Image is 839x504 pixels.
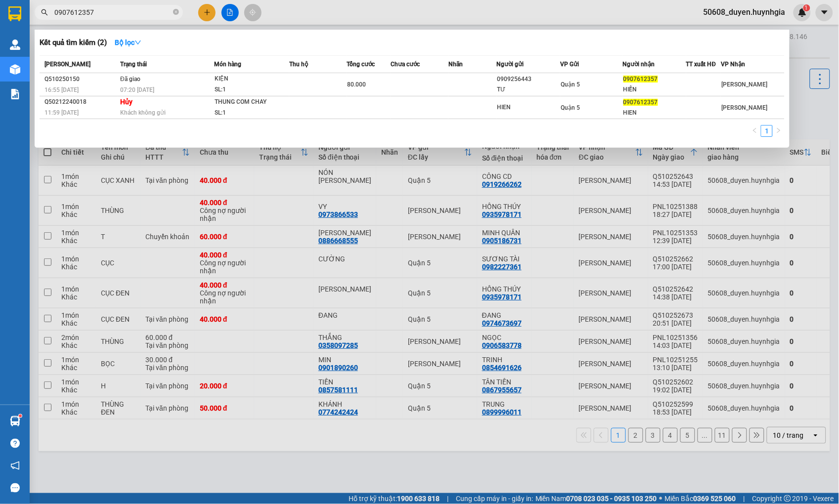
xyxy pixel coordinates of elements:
span: Quận 5 [561,104,580,111]
span: Nhãn [448,61,463,68]
span: message [10,483,20,493]
span: 0907612357 [623,76,658,83]
strong: Hủy [120,98,132,106]
div: SL: 1 [215,84,289,95]
span: Thu hộ [289,61,308,68]
span: notification [10,461,20,470]
span: Món hàng [214,61,241,68]
h3: Kết quả tìm kiếm ( 2 ) [40,38,107,48]
a: 1 [761,126,772,136]
strong: Bộ lọc [115,39,141,46]
span: TT xuất HĐ [686,61,716,68]
span: right [776,127,782,133]
span: close-circle [173,9,179,15]
span: question-circle [10,439,20,448]
img: warehouse-icon [10,64,20,75]
span: Chưa cước [391,61,420,68]
img: solution-icon [10,89,20,99]
span: Khách không gửi [120,109,166,116]
button: Bộ lọcdown [107,35,149,50]
button: right [773,125,785,137]
input: Tìm tên, số ĐT hoặc mã đơn [54,7,171,18]
span: VP Gửi [560,61,579,68]
div: HIỀN [623,84,686,95]
li: Next Page [773,125,785,137]
span: 80.000 [348,81,366,88]
span: [PERSON_NAME] [44,61,90,68]
div: 0909256443 [497,74,560,84]
div: Q510250150 [44,74,117,84]
img: warehouse-icon [10,40,20,50]
span: 16:55 [DATE] [44,86,79,93]
span: Người gửi [497,61,524,68]
img: logo-vxr [8,6,21,21]
span: Quận 5 [561,81,580,88]
span: [PERSON_NAME] [721,81,767,88]
div: HIEN [623,108,686,118]
div: HIEN [497,102,560,113]
span: down [134,39,141,46]
div: THUNG COM CHAY [215,97,289,108]
span: left [752,127,758,133]
button: left [749,125,761,137]
span: 11:59 [DATE] [44,109,79,116]
div: Q50212240018 [44,97,117,107]
span: 07:20 [DATE] [120,86,154,93]
span: [PERSON_NAME] [721,104,767,111]
div: SL: 1 [215,108,289,119]
span: 0907612357 [623,99,658,106]
sup: 1 [19,415,22,418]
span: close-circle [173,8,179,17]
div: KIỆN [215,74,289,84]
div: TƯ [497,84,560,95]
span: Đã giao [120,76,140,83]
span: VP Nhận [721,61,745,68]
span: Tổng cước [347,61,375,68]
span: Người nhận [623,61,655,68]
span: search [41,9,48,16]
span: Trạng thái [120,61,147,68]
li: 1 [761,125,773,137]
img: warehouse-icon [10,416,20,426]
li: Previous Page [749,125,761,137]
